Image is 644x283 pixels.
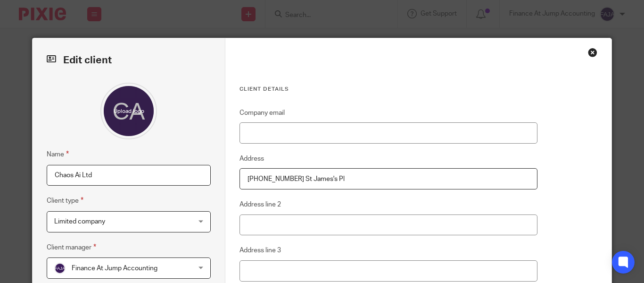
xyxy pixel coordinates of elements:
[239,108,285,118] label: Company email
[239,86,537,93] h3: Client details
[588,48,597,57] div: Close this dialog window
[47,242,96,253] label: Client manager
[47,195,83,206] label: Client type
[47,52,211,69] h2: Edit client
[239,246,281,255] label: Address line 3
[239,200,281,209] label: Address line 2
[54,263,66,274] img: svg%3E
[239,154,264,163] label: Address
[54,218,105,225] span: Limited company
[72,265,157,272] span: Finance At Jump Accounting
[47,149,69,160] label: Name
